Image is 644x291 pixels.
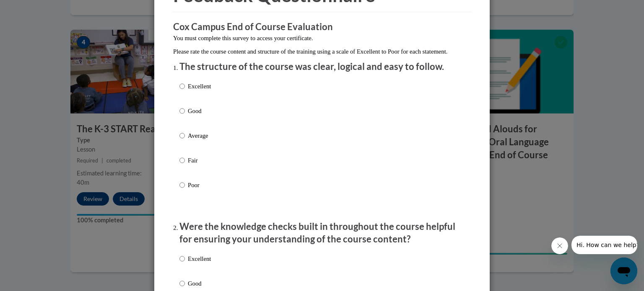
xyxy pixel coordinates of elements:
p: Were the knowledge checks built in throughout the course helpful for ensuring your understanding ... [179,220,465,246]
p: The structure of the course was clear, logical and easy to follow. [179,60,465,73]
input: Average [179,131,185,140]
p: Good [188,279,211,288]
input: Fair [179,156,185,165]
span: Hi. How can we help? [5,6,68,13]
input: Excellent [179,254,185,263]
input: Good [179,279,185,288]
iframe: Close message [551,237,568,254]
p: Poor [188,180,211,190]
input: Poor [179,180,185,190]
p: Excellent [188,254,211,263]
input: Good [179,106,185,116]
p: Excellent [188,82,211,91]
p: Good [188,106,211,116]
input: Excellent [179,82,185,91]
p: Fair [188,156,211,165]
h3: Cox Campus End of Course Evaluation [173,21,471,33]
iframe: Message from company [571,236,637,254]
p: You must complete this survey to access your certificate. [173,33,471,43]
p: Please rate the course content and structure of the training using a scale of Excellent to Poor f... [173,47,471,56]
p: Average [188,131,211,140]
